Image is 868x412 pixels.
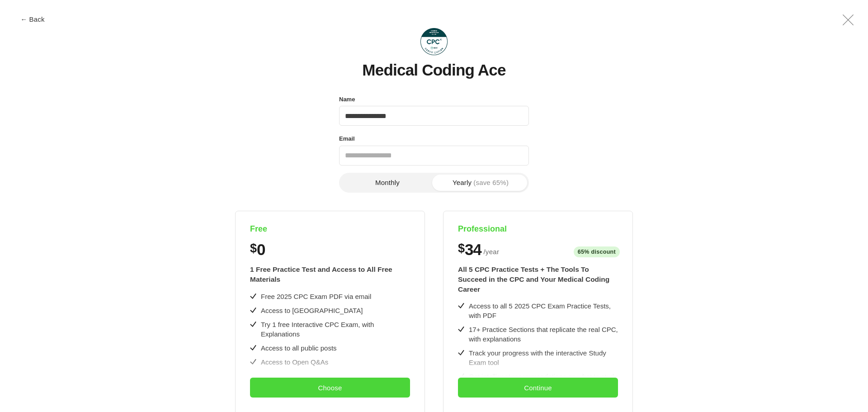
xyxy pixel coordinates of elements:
h1: Medical Coding Ace [362,62,505,79]
span: $ [458,242,465,256]
input: Name [339,106,529,126]
div: Try 1 free Interactive CPC Exam, with Explanations [261,320,410,339]
button: ← Back [14,16,51,23]
span: / year [483,246,499,257]
span: 34 [465,242,481,257]
span: 0 [257,242,265,257]
div: All 5 CPC Practice Tests + The Tools To Succeed in the CPC and Your Medical Coding Career [458,265,618,294]
div: Access to all public posts [261,343,337,353]
button: Yearly(save 65%) [434,175,527,191]
div: 17+ Practice Sections that replicate the real CPC, with explanations [469,325,618,344]
button: Monthly [341,175,434,191]
span: 65% discount [574,246,620,258]
img: Medical Coding Ace [420,28,448,55]
div: Free 2025 CPC Exam PDF via email [261,292,371,301]
span: $ [250,242,257,256]
input: Email [339,146,529,166]
button: Choose [250,378,410,398]
button: Continue [458,378,618,398]
span: ← [20,16,27,23]
label: Email [339,133,355,145]
div: Access to [GEOGRAPHIC_DATA] [261,306,363,315]
div: Track your progress with the interactive Study Exam tool [469,348,618,367]
label: Name [339,94,355,105]
div: Access to all 5 2025 CPC Exam Practice Tests, with PDF [469,301,618,320]
h4: Free [250,224,410,234]
div: 1 Free Practice Test and Access to All Free Materials [250,265,410,284]
span: (save 65%) [473,179,509,186]
h4: Professional [458,224,618,234]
